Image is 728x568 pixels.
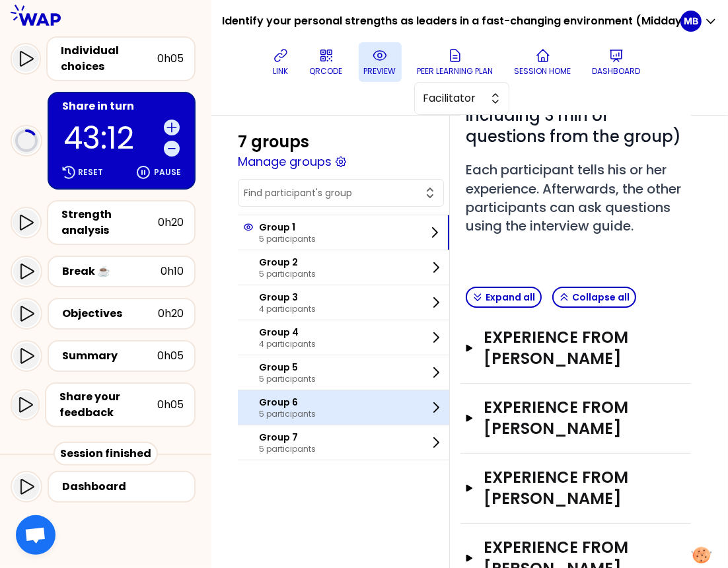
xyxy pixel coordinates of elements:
[587,42,646,82] button: Dashboard
[418,66,493,77] p: Peer learning plan
[238,153,332,171] button: Manage groups
[157,51,184,67] div: 0h05
[62,98,184,114] div: Share in turn
[684,15,698,28] p: MB
[484,467,641,509] h3: Experience from [PERSON_NAME]
[158,306,184,322] div: 0h20
[62,348,157,364] div: Summary
[154,167,181,178] p: Pause
[61,43,157,75] div: Individual choices
[466,160,684,235] span: Each participant tells his or her experience. Afterwards, the other participants can ask question...
[466,397,686,439] button: Experience from [PERSON_NAME]
[54,442,158,466] div: Session finished
[359,42,402,82] button: preview
[680,11,717,32] button: MB
[484,397,641,439] h3: Experience from [PERSON_NAME]
[273,66,288,77] p: link
[259,361,316,374] p: Group 5
[62,479,189,495] div: Dashboard
[238,131,309,153] div: 7 groups
[259,409,316,419] p: 5 participants
[466,327,686,369] button: Experience from [PERSON_NAME]
[62,264,161,279] div: Break ☕️
[158,215,184,231] div: 0h20
[259,431,316,444] p: Group 7
[259,234,316,244] p: 5 participants
[305,42,348,82] button: QRCODE
[412,42,499,82] button: Peer learning plan
[259,444,316,454] p: 5 participants
[259,291,316,304] p: Group 3
[515,66,571,77] p: Session home
[423,90,482,106] span: Facilitator
[244,186,422,199] input: Find participant's group
[466,467,686,509] button: Experience from [PERSON_NAME]
[552,287,636,308] button: Collapse all
[78,167,103,178] p: Reset
[63,123,159,153] p: 43:12
[259,269,316,279] p: 5 participants
[161,264,184,279] div: 0h10
[310,66,343,77] p: QRCODE
[259,326,316,339] p: Group 4
[59,389,157,421] div: Share your feedback
[268,42,294,82] button: link
[16,515,55,555] div: Ouvrir le chat
[259,396,316,409] p: Group 6
[466,287,542,308] button: Expand all
[414,82,509,115] button: Facilitator
[593,66,641,77] p: Dashboard
[157,397,184,413] div: 0h05
[259,304,316,314] p: 4 participants
[259,374,316,384] p: 5 participants
[157,348,184,364] div: 0h05
[259,221,316,234] p: Group 1
[259,339,316,349] p: 4 participants
[364,66,396,77] p: preview
[484,327,641,369] h3: Experience from [PERSON_NAME]
[509,42,577,82] button: Session home
[61,207,158,238] div: Strength analysis
[259,256,316,269] p: Group 2
[62,306,158,322] div: Objectives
